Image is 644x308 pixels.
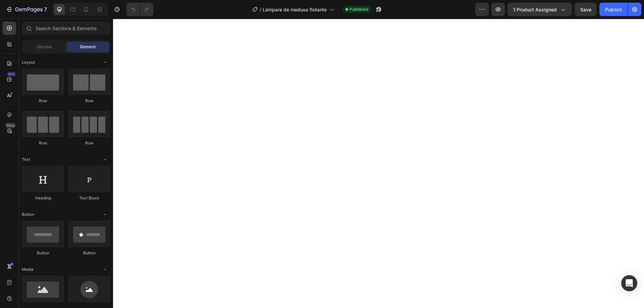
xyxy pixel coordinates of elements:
[605,6,622,13] div: Publish
[113,19,644,308] iframe: Design area
[22,266,34,272] span: Media
[22,98,64,104] div: Row
[22,140,64,146] div: Row
[599,3,628,16] button: Publish
[5,123,16,128] div: Beta
[68,250,110,256] div: Button
[22,59,35,65] span: Layout
[575,3,597,16] button: Save
[22,211,34,218] span: Button
[100,154,110,165] span: Toggle open
[80,44,96,50] span: Element
[6,71,16,77] div: 450
[22,157,30,163] span: Text
[22,195,64,201] div: Heading
[126,3,154,16] div: Undo/Redo
[100,264,110,275] span: Toggle open
[580,7,591,12] span: Save
[100,57,110,68] span: Toggle open
[263,6,327,13] span: Lámpara de medusa flotante
[350,6,368,12] span: Published
[513,6,557,13] span: 1 product assigned
[22,21,110,35] input: Search Sections & Elements
[3,3,50,16] button: 7
[507,3,572,16] button: 1 product assigned
[37,44,52,50] span: Section
[68,98,110,104] div: Row
[44,5,47,13] p: 7
[100,209,110,220] span: Toggle open
[68,195,110,201] div: Text Block
[260,6,261,13] span: /
[621,275,637,291] div: Open Intercom Messenger
[22,250,64,256] div: Button
[68,140,110,146] div: Row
